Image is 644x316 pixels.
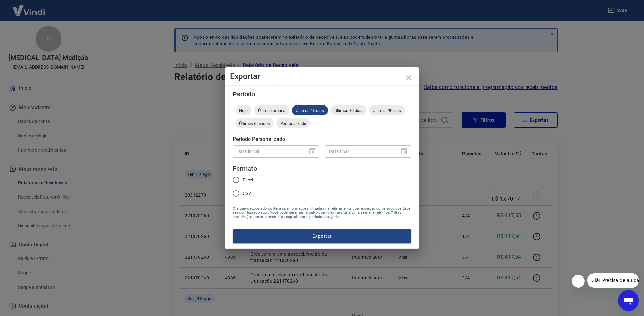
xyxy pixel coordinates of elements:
[243,190,251,197] span: CSV
[369,108,405,113] span: Últimos 90 dias
[330,105,366,115] div: Últimos 30 dias
[618,290,639,311] iframe: Botão para abrir a janela de mensagens
[233,229,411,243] button: Exportar
[276,121,310,126] span: Personalizado
[233,206,411,219] span: O arquivo exportado conterá as informações filtradas na tela anterior com exceção do período que ...
[233,145,303,157] input: DD/MM/YYYY
[243,177,253,183] span: Excel
[235,105,251,115] div: Hoje
[254,105,289,115] div: Última semana
[230,72,414,80] h4: Exportar
[587,273,639,288] iframe: Mensagem da empresa
[235,121,274,126] span: Últimos 6 meses
[233,164,257,173] legend: Formato
[330,108,366,113] span: Últimos 30 dias
[572,275,585,288] iframe: Fechar mensagem
[4,5,54,10] span: Olá! Precisa de ajuda?
[292,108,328,113] span: Últimos 15 dias
[369,105,405,115] div: Últimos 90 dias
[401,70,416,85] button: close
[233,136,411,143] h5: Período Personalizado
[235,118,274,128] div: Últimos 6 meses
[233,91,411,97] h5: Período
[235,108,251,113] span: Hoje
[276,118,310,128] div: Personalizado
[292,105,328,115] div: Últimos 15 dias
[325,145,395,157] input: DD/MM/YYYY
[254,108,289,113] span: Última semana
